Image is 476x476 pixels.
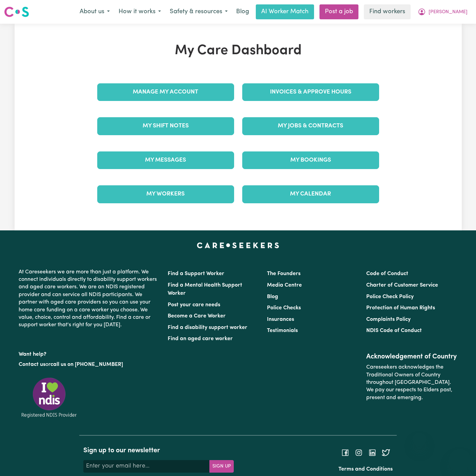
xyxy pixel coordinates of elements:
a: My Calendar [242,185,379,203]
a: My Shift Notes [97,117,234,135]
a: Become a Care Worker [168,313,226,319]
a: Manage My Account [97,83,234,101]
p: Want help? [19,348,160,358]
a: Invoices & Approve Hours [242,83,379,101]
a: My Messages [97,151,234,169]
p: or [19,358,160,371]
a: Find a Mental Health Support Worker [168,283,242,296]
a: Insurances [267,317,294,322]
a: Charter of Customer Service [366,283,438,288]
a: Protection of Human Rights [366,305,435,311]
a: My Bookings [242,151,379,169]
a: NDIS Code of Conduct [366,328,422,333]
a: Blog [267,294,278,299]
a: AI Worker Match [256,4,314,19]
a: Post your care needs [168,302,220,308]
a: Follow Careseekers on Facebook [341,450,349,455]
a: Complaints Policy [366,317,411,322]
span: [PERSON_NAME] [429,8,468,16]
a: Blog [232,4,253,19]
a: Follow Careseekers on Twitter [382,450,390,455]
a: Careseekers logo [4,4,29,20]
a: Police Check Policy [366,294,414,299]
a: call us on [PHONE_NUMBER] [50,362,123,367]
a: My Workers [97,185,234,203]
h1: My Care Dashboard [93,43,383,59]
iframe: Button to launch messaging window [449,449,471,471]
a: Code of Conduct [366,271,408,276]
a: Terms and Conditions [338,467,393,472]
iframe: Close message [413,433,426,446]
a: Find a Support Worker [168,271,224,276]
a: Contact us [19,362,45,367]
a: Post a job [319,4,358,19]
h2: Acknowledgement of Country [366,353,457,361]
a: Find an aged care worker [168,336,233,342]
button: About us [75,5,114,19]
button: My Account [413,5,472,19]
a: Follow Careseekers on Instagram [355,450,363,455]
button: Safety & resources [165,5,232,19]
img: Registered NDIS provider [19,376,80,419]
input: Enter your email here... [83,460,210,472]
p: Careseekers acknowledges the Traditional Owners of Country throughout [GEOGRAPHIC_DATA]. We pay o... [366,361,457,404]
h2: Sign up to our newsletter [83,447,234,455]
a: Follow Careseekers on LinkedIn [368,450,376,455]
a: Careseekers home page [197,243,279,248]
p: At Careseekers we are more than just a platform. We connect individuals directly to disability su... [19,266,160,332]
a: Find a disability support worker [168,325,247,330]
a: Testimonials [267,328,298,333]
img: Careseekers logo [4,6,29,18]
a: Media Centre [267,283,302,288]
a: Police Checks [267,305,301,311]
button: How it works [114,5,165,19]
button: Subscribe [209,460,234,472]
a: Find workers [364,4,411,19]
a: The Founders [267,271,301,276]
a: My Jobs & Contracts [242,117,379,135]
